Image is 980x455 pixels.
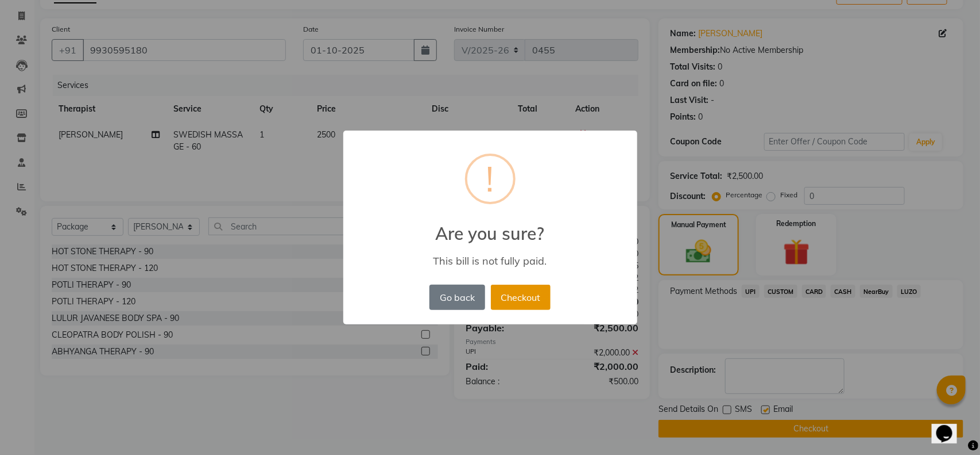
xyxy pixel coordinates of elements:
[932,409,969,443] iframe: chat widget
[491,285,551,310] button: Checkout
[359,254,620,267] div: This bill is not fully paid.
[429,285,485,310] button: Go back
[343,209,637,244] h2: Are you sure?
[486,156,494,202] div: !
